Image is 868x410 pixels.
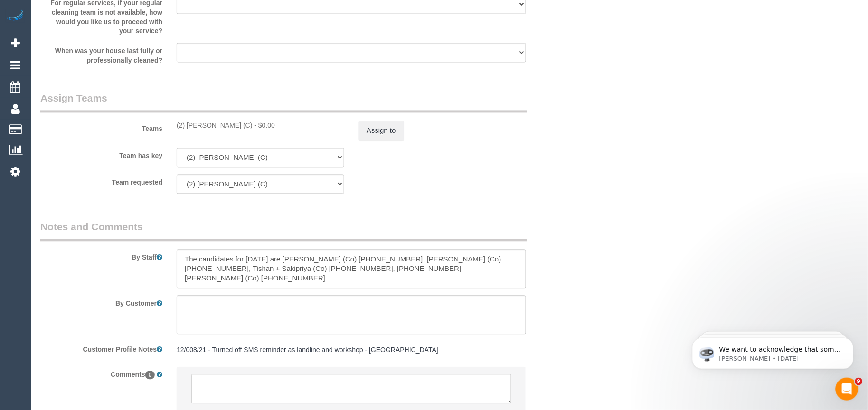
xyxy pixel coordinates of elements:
iframe: Intercom live chat [836,378,859,401]
legend: Notes and Comments [40,220,527,242]
span: 9 [855,378,863,385]
span: 0 [145,371,155,380]
iframe: Intercom notifications message [678,318,868,384]
label: Team has key [33,148,170,161]
div: 0 hours x $0.00/hour [177,121,344,130]
span: We want to acknowledge that some users may be experiencing lag or slower performance in our softw... [41,28,163,158]
legend: Assign Teams [40,92,527,113]
p: Message from Ellie, sent 2w ago [41,37,164,45]
pre: 12/008/21 - Turned off SMS reminder as landline and workshop - [GEOGRAPHIC_DATA] [177,345,526,355]
label: Teams [33,121,170,134]
label: When was your house last fully or professionally cleaned? [33,43,170,65]
label: Customer Profile Notes [33,342,170,354]
label: Comments [33,367,170,380]
img: Automaid Logo [6,9,25,23]
button: Assign to [359,121,404,141]
label: By Staff [33,250,170,262]
label: By Customer [33,296,170,308]
label: Team requested [33,175,170,187]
